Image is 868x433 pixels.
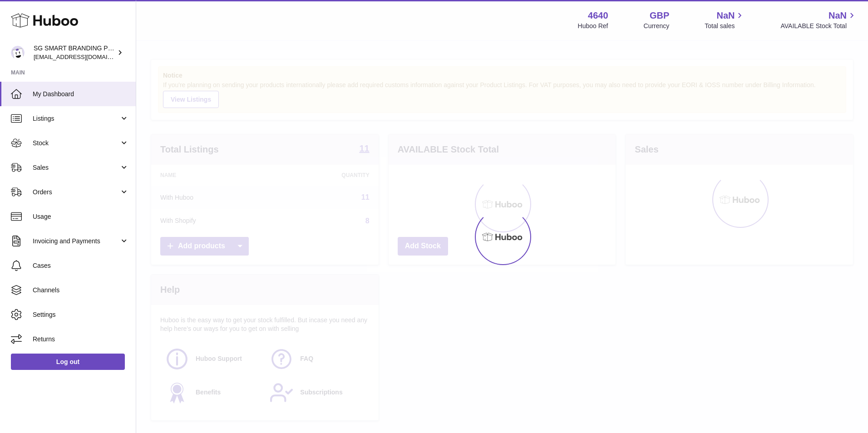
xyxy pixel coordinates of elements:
span: Orders [33,188,119,197]
span: Invoicing and Payments [33,237,119,246]
span: Channels [33,286,129,295]
span: Listings [33,114,119,123]
span: Total sales [705,22,745,30]
span: AVAILABLE Stock Total [780,22,857,30]
div: Huboo Ref [578,22,608,30]
strong: 4640 [588,10,608,22]
strong: GBP [650,10,669,22]
img: internalAdmin-4640@internal.huboo.com [11,46,25,59]
span: Settings [33,310,129,319]
a: NaN AVAILABLE Stock Total [780,10,857,30]
span: Sales [33,163,119,172]
div: SG SMART BRANDING PTE. LTD. [34,44,115,61]
span: My Dashboard [33,90,129,98]
a: NaN Total sales [705,10,745,30]
span: Cases [33,261,129,270]
span: [EMAIL_ADDRESS][DOMAIN_NAME] [34,53,133,60]
span: Usage [33,212,129,221]
span: Returns [33,335,129,344]
div: Currency [644,22,670,30]
a: Log out [11,354,125,370]
span: Stock [33,139,119,148]
span: NaN [829,10,847,22]
span: NaN [716,10,735,22]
